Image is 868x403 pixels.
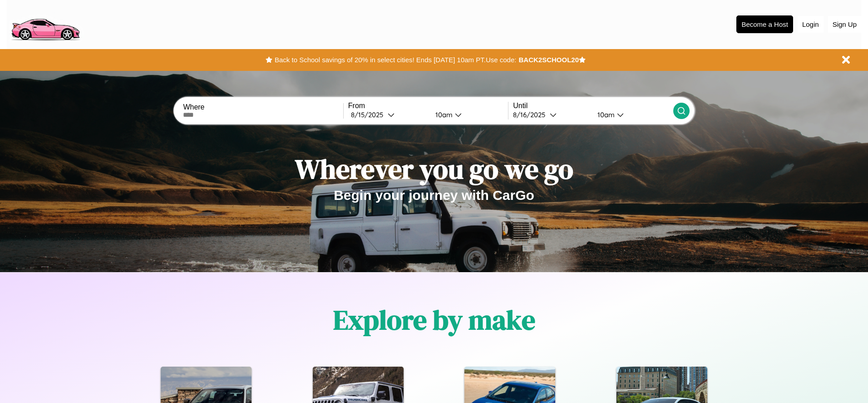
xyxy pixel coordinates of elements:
button: Back to School savings of 20% in select cities! Ends [DATE] 10am PT.Use code: [272,54,518,66]
b: BACK2SCHOOL20 [518,56,579,64]
button: 10am [428,110,508,119]
button: 8/15/2025 [348,110,428,119]
button: Login [798,16,824,33]
button: 10am [590,110,673,119]
button: Sign Up [828,16,861,33]
h1: Explore by make [333,301,535,338]
div: 8 / 15 / 2025 [351,110,388,119]
div: 10am [431,110,455,119]
label: From [348,102,508,110]
img: logo [7,5,84,43]
div: 10am [593,110,617,119]
label: Where [183,103,343,111]
div: 8 / 16 / 2025 [513,110,550,119]
button: Become a Host [736,15,793,33]
label: Until [513,102,673,110]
